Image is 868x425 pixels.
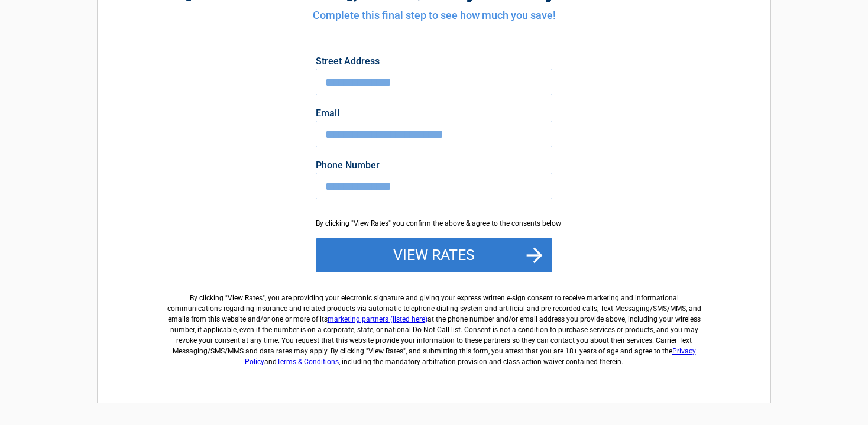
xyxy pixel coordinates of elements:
[316,109,552,118] label: Email
[316,218,552,229] div: By clicking "View Rates" you confirm the above & agree to the consents below
[316,57,552,66] label: Street Address
[163,283,705,367] label: By clicking " ", you are providing your electronic signature and giving your express written e-si...
[328,315,427,323] a: marketing partners (listed here)
[277,358,339,366] a: Terms & Conditions
[316,161,552,170] label: Phone Number
[316,238,552,272] button: View Rates
[245,347,696,366] a: Privacy Policy
[163,8,705,23] h4: Complete this final step to see how much you save!
[228,294,263,302] span: View Rates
